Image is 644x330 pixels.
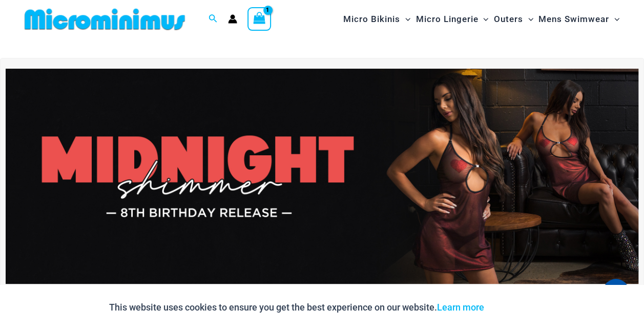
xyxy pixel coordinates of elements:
[536,4,622,35] a: Mens SwimwearMenu ToggleMenu Toggle
[247,7,271,31] a: View Shopping Cart, 1 items
[209,13,218,26] a: Search icon link
[343,6,400,32] span: Micro Bikinis
[109,300,484,315] p: This website uses cookies to ensure you get the best experience on our website.
[538,6,609,32] span: Mens Swimwear
[491,4,536,35] a: OutersMenu ToggleMenu Toggle
[523,6,533,32] span: Menu Toggle
[492,295,535,320] button: Accept
[413,4,491,35] a: Micro LingerieMenu ToggleMenu Toggle
[416,6,478,32] span: Micro Lingerie
[437,302,484,313] a: Learn more
[228,14,237,24] a: Account icon link
[341,4,413,35] a: Micro BikinisMenu ToggleMenu Toggle
[20,8,189,31] img: MM SHOP LOGO FLAT
[6,69,638,284] img: Midnight Shimmer Red Dress
[400,6,410,32] span: Menu Toggle
[609,6,619,32] span: Menu Toggle
[494,6,523,32] span: Outers
[478,6,488,32] span: Menu Toggle
[339,2,624,36] nav: Site Navigation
